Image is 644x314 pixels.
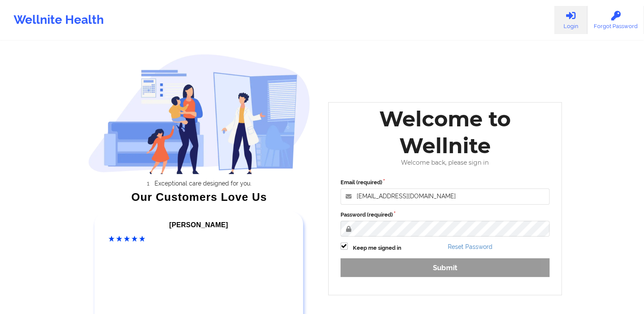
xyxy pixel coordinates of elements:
a: Login [554,6,587,34]
div: Welcome to Wellnite [335,106,556,159]
label: Keep me signed in [353,244,401,252]
img: wellnite-auth-hero_200.c722682e.png [88,54,310,174]
div: Welcome back, please sign in [335,159,556,166]
a: Reset Password [448,243,492,250]
div: Our Customers Love Us [88,193,310,201]
a: Forgot Password [587,6,644,34]
input: Email address [341,188,550,205]
label: Password (required) [341,211,550,219]
span: [PERSON_NAME] [169,221,228,228]
label: Email (required) [341,178,550,187]
li: Exceptional care designed for you. [96,180,310,187]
